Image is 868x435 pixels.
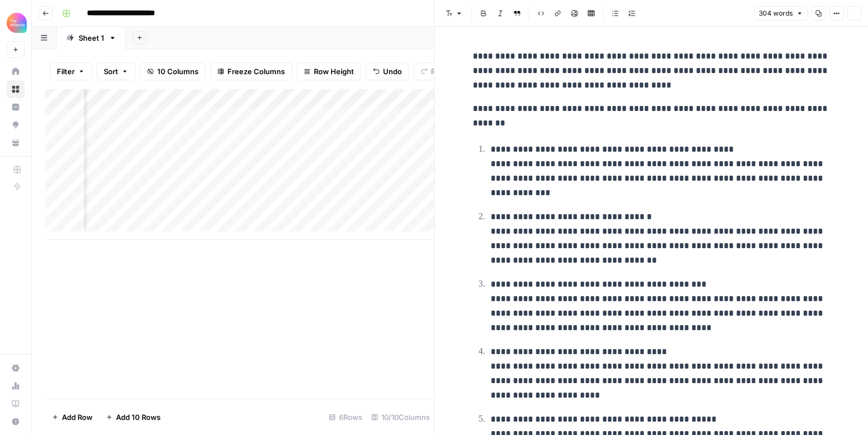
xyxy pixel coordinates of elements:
[210,62,292,80] button: Freeze Columns
[314,66,354,77] span: Row Height
[7,9,25,37] button: Workspace: Alliance
[366,62,409,80] button: Undo
[57,66,75,77] span: Filter
[383,66,402,77] span: Undo
[367,408,434,426] div: 10/10 Columns
[50,62,92,80] button: Filter
[324,408,367,426] div: 6 Rows
[104,66,118,77] span: Sort
[157,66,198,77] span: 10 Columns
[7,359,25,377] a: Settings
[96,62,135,80] button: Sort
[79,32,104,43] div: Sheet 1
[116,412,161,423] span: Add 10 Rows
[7,62,25,80] a: Home
[754,6,808,21] button: 304 words
[140,62,206,80] button: 10 Columns
[62,412,93,423] span: Add Row
[227,66,285,77] span: Freeze Columns
[45,408,99,426] button: Add Row
[7,395,25,413] a: Learning Hub
[414,62,456,80] button: Redo
[7,377,25,395] a: Usage
[7,98,25,116] a: Insights
[7,80,25,98] a: Browse
[57,27,126,49] a: Sheet 1
[7,116,25,134] a: Opportunities
[99,408,167,426] button: Add 10 Rows
[7,13,27,33] img: Alliance Logo
[759,8,793,18] span: 304 words
[7,413,25,431] button: Help + Support
[7,134,25,152] a: Your Data
[297,62,361,80] button: Row Height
